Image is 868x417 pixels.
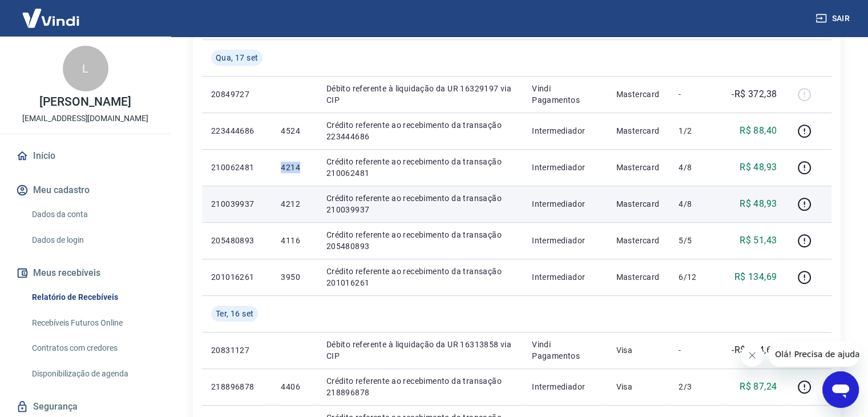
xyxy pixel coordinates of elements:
[822,371,859,408] iframe: Botão para abrir a janela de mensagens
[326,156,514,179] p: Crédito referente ao recebimento da transação 210062481
[326,193,514,215] p: Crédito referente ao recebimento da transação 210039937
[740,234,777,247] p: R$ 51,43
[27,362,157,386] a: Disponibilização de agenda
[326,119,514,142] p: Crédito referente ao recebimento da transação 223444686
[740,197,777,211] p: R$ 48,93
[616,271,660,283] p: Mastercard
[679,381,712,392] p: 2/3
[14,143,157,169] a: Início
[211,162,263,173] p: 210062481
[616,344,660,356] p: Visa
[63,46,108,91] div: L
[326,229,514,252] p: Crédito referente ao recebimento da transação 205480893
[616,198,660,210] p: Mastercard
[532,125,597,137] p: Intermediador
[616,381,660,392] p: Visa
[734,270,777,284] p: R$ 134,69
[39,96,131,108] p: [PERSON_NAME]
[27,336,157,360] a: Contratos com credores
[326,83,514,106] p: Débito referente à liquidação da UR 16329197 via CIP
[281,271,308,283] p: 3950
[14,260,157,286] button: Meus recebíveis
[211,125,263,137] p: 223444686
[616,89,660,100] p: Mastercard
[211,381,263,392] p: 218896878
[211,344,263,356] p: 20831127
[27,203,157,226] a: Dados da conta
[532,271,597,283] p: Intermediador
[740,380,777,394] p: R$ 87,24
[7,8,96,17] span: Olá! Precisa de ajuda?
[326,375,514,398] p: Crédito referente ao recebimento da transação 218896878
[281,381,308,392] p: 4406
[22,113,148,125] p: [EMAIL_ADDRESS][DOMAIN_NAME]
[813,8,854,29] button: Sair
[679,89,712,100] p: -
[281,125,308,137] p: 4524
[211,89,263,100] p: 20849727
[532,235,597,246] p: Intermediador
[532,162,597,173] p: Intermediador
[14,1,88,35] img: Vindi
[679,344,712,356] p: -
[732,343,777,357] p: -R$ 324,62
[679,235,712,246] p: 5/5
[27,228,157,252] a: Dados de login
[281,235,308,246] p: 4116
[740,124,777,138] p: R$ 88,40
[326,339,514,362] p: Débito referente à liquidação da UR 16313858 via CIP
[740,161,777,174] p: R$ 48,93
[27,311,157,335] a: Recebíveis Futuros Online
[532,83,597,106] p: Vindi Pagamentos
[741,344,764,367] iframe: Fechar mensagem
[532,381,597,392] p: Intermediador
[679,271,712,283] p: 6/12
[679,198,712,210] p: 4/8
[14,178,157,203] button: Meu cadastro
[27,286,157,309] a: Relatório de Recebíveis
[211,271,263,283] p: 201016261
[532,339,597,362] p: Vindi Pagamentos
[679,125,712,137] p: 1/2
[532,198,597,210] p: Intermediador
[679,162,712,173] p: 4/8
[216,308,253,319] span: Ter, 16 set
[211,235,263,246] p: 205480893
[211,198,263,210] p: 210039937
[216,52,258,63] span: Qua, 17 set
[326,266,514,288] p: Crédito referente ao recebimento da transação 201016261
[281,198,308,210] p: 4212
[281,162,308,173] p: 4214
[616,162,660,173] p: Mastercard
[732,87,777,101] p: -R$ 372,38
[616,125,660,137] p: Mastercard
[768,342,859,367] iframe: Mensagem da empresa
[616,235,660,246] p: Mastercard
